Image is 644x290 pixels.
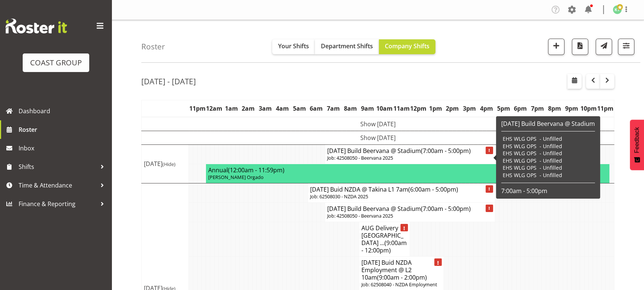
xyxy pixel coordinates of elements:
span: - Unfilled [540,135,562,142]
th: 1pm [427,100,444,117]
button: Add a new shift [548,39,564,55]
td: EHS WLG OPS [501,172,538,179]
span: Roster [19,124,108,135]
span: - Unfilled [540,143,562,150]
p: Job: 62508030 - NZDA 2025 [310,193,492,200]
span: [PERSON_NAME] Orgado [208,174,264,180]
h4: [DATE] Build Beervana @ Stadium [327,147,493,154]
th: 5am [291,100,308,117]
th: 11am [393,100,410,117]
span: Your Shifts [278,42,309,50]
td: EHS WLG OPS [501,135,538,143]
th: 7am [325,100,342,117]
td: EHS WLG OPS [501,157,538,164]
th: 8am [342,100,359,117]
th: 4am [274,100,291,117]
td: EHS WLG OPS [501,143,538,150]
span: Dashboard [19,105,108,117]
button: Filter Shifts [618,39,634,55]
td: Show [DATE] [142,131,614,144]
h4: Roster [141,42,165,51]
button: Company Shifts [379,39,435,54]
button: Department Shifts [315,39,379,54]
th: 6am [308,100,325,117]
span: - Unfilled [540,164,562,171]
div: COAST GROUP [30,57,82,68]
th: 12pm [410,100,427,117]
th: 11pm [189,100,206,117]
th: 3am [257,100,274,117]
th: 9am [359,100,376,117]
span: (7:00am - 5:00pm) [421,205,471,213]
p: Job: 42508050 - Beervana 2025 [327,212,493,219]
th: 10pm [580,100,597,117]
th: 10am [376,100,393,117]
span: Inbox [19,143,108,154]
th: 1am [223,100,240,117]
span: (12:00am - 11:59pm) [228,166,284,174]
span: Time & Attendance [19,180,97,191]
span: (7:00am - 5:00pm) [421,147,471,155]
th: 5pm [495,100,512,117]
h2: [DATE] - [DATE] [141,76,196,86]
th: 11pm [597,100,614,117]
h4: Annual [208,166,608,174]
span: (9:00am - 2:00pm) [377,273,427,281]
th: 2am [240,100,257,117]
td: EHS WLG OPS [501,164,538,172]
th: 2pm [444,100,461,117]
button: Send a list of all shifts for the selected filtered period to all rostered employees. [596,39,612,55]
span: Feedback [634,127,640,153]
span: Shifts [19,161,97,172]
th: 9pm [563,100,580,117]
span: Finance & Reporting [19,198,97,209]
td: EHS WLG OPS [501,150,538,157]
span: - Unfilled [540,172,562,179]
td: Show [DATE] [142,117,614,131]
button: Feedback - Show survey [630,120,644,170]
h4: [DATE] Build Beervana @ Stadium [327,205,493,212]
span: Company Shifts [385,42,429,50]
img: kade-tiatia1141.jpg [613,5,622,14]
p: 7:00am - 5:00pm [501,187,595,195]
h6: [DATE] Build Beervana @ Stadium [501,120,595,127]
p: Job: 42508050 - Beervana 2025 [327,154,493,162]
span: (9:00am - 12:00pm) [361,239,407,254]
img: Rosterit website logo [6,19,67,33]
th: 4pm [478,100,495,117]
th: 6pm [512,100,529,117]
span: (Hide) [162,161,176,167]
button: Select a specific date within the roster. [567,74,582,89]
th: 7pm [529,100,546,117]
button: Your Shifts [272,39,315,54]
span: - Unfilled [540,150,562,157]
span: - Unfilled [540,157,562,164]
button: Download a PDF of the roster according to the set date range. [572,39,588,55]
th: 12am [206,100,223,117]
td: [DATE] [142,144,189,183]
span: Department Shifts [321,42,373,50]
h4: [DATE] Buid NZDA Employment @ L2 10am [361,259,442,281]
th: 3pm [461,100,478,117]
th: 8pm [546,100,563,117]
h4: AUG Delivery [GEOGRAPHIC_DATA] ... [361,224,408,254]
h4: [DATE] Buid NZDA @ Takina L1 7am [310,186,492,193]
span: (6:00am - 5:00pm) [408,185,458,193]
